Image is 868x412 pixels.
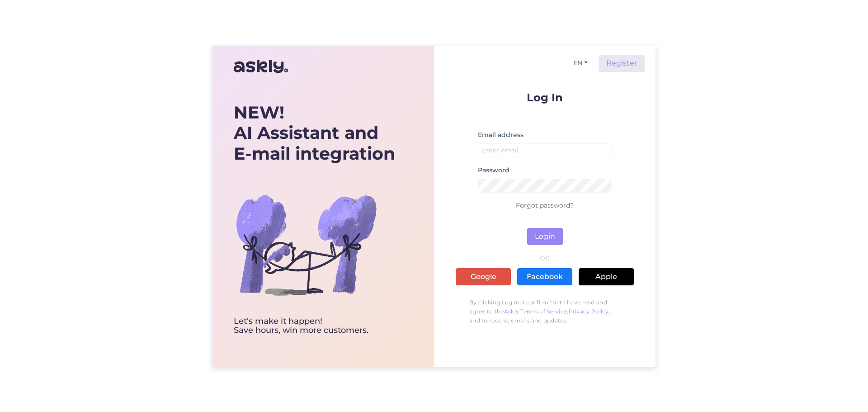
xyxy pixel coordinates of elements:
a: Google [456,268,511,285]
a: Askly Terms of Service [504,308,567,315]
button: EN [570,57,591,70]
div: AI Assistant and E-mail integration [234,102,395,164]
a: Privacy Policy [569,308,609,315]
input: Enter email [478,143,612,157]
img: Askly [234,56,288,77]
a: Register [599,55,645,72]
a: Facebook [517,268,572,285]
a: Forgot password? [516,201,574,209]
span: OR [538,255,552,261]
p: By clicking Log In, I confirm that I have read and agree to the , , and to receive emails and upd... [456,294,634,330]
img: bg-askly [234,172,378,317]
b: NEW! [234,102,284,123]
label: Password [478,166,509,175]
button: Login [527,228,563,245]
label: Email address [478,130,524,140]
p: Log In [456,92,634,103]
div: Let’s make it happen! Save hours, win more customers. [234,317,395,335]
a: Apple [579,268,634,285]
